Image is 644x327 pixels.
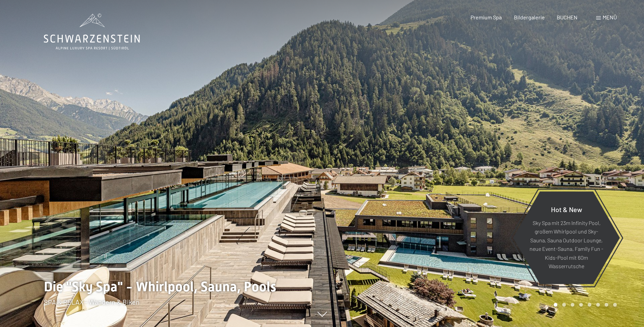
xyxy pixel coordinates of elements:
div: Carousel Page 2 [562,303,566,307]
div: Carousel Page 1 (Current Slide) [554,303,557,307]
span: Menü [603,14,617,20]
a: Hot & New Sky Spa mit 23m Infinity Pool, großem Whirlpool und Sky-Sauna, Sauna Outdoor Lounge, ne... [513,191,620,285]
div: Carousel Page 6 [596,303,600,307]
div: Carousel Page 8 [613,303,617,307]
div: Carousel Page 3 [571,303,574,307]
a: Bildergalerie [514,14,545,20]
div: Carousel Page 4 [579,303,583,307]
div: Carousel Pagination [551,303,617,307]
a: Premium Spa [471,14,502,20]
div: Carousel Page 5 [588,303,591,307]
p: Sky Spa mit 23m Infinity Pool, großem Whirlpool und Sky-Sauna, Sauna Outdoor Lounge, neue Event-S... [530,218,603,271]
span: Hot & New [551,205,582,213]
a: BUCHEN [557,14,577,20]
div: Carousel Page 7 [605,303,608,307]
